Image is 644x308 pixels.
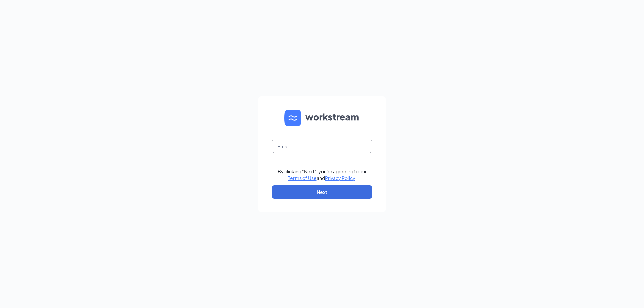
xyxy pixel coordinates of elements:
button: Next [272,185,372,199]
div: By clicking "Next", you're agreeing to our and . [278,168,367,181]
a: Privacy Policy [325,175,355,181]
a: Terms of Use [288,175,317,181]
input: Email [272,140,372,153]
img: WS logo and Workstream text [284,110,360,126]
